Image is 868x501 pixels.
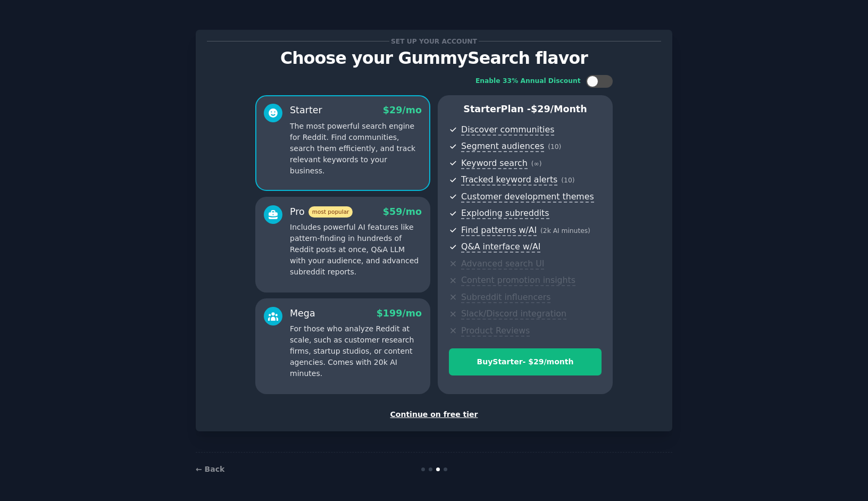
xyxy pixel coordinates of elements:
span: Segment audiences [461,141,544,152]
span: Q&A interface w/AI [461,241,540,253]
div: Mega [290,307,315,320]
span: ( 10 ) [561,177,574,184]
span: ( ∞ ) [531,160,542,168]
a: ← Back [196,465,224,473]
p: For those who analyze Reddit at scale, such as customer research firms, startup studios, or conte... [290,323,422,379]
span: Tracked keyword alerts [461,174,557,186]
div: Enable 33% Annual Discount [475,77,581,86]
div: Buy Starter - $ 29 /month [449,356,601,368]
span: ( 10 ) [548,143,561,151]
button: BuyStarter- $29/month [449,348,602,375]
p: Includes powerful AI features like pattern-finding in hundreds of Reddit posts at once, Q&A LLM w... [290,222,422,278]
span: $ 29 /mo [383,105,422,115]
span: Find patterns w/AI [461,225,537,236]
span: Subreddit influencers [461,292,550,303]
span: most popular [308,206,353,218]
div: Pro [290,205,353,219]
span: Content promotion insights [461,275,575,286]
span: ( 2k AI minutes ) [540,227,590,235]
span: Keyword search [461,158,528,169]
span: Set up your account [389,36,479,47]
span: Exploding subreddits [461,208,549,219]
span: Advanced search UI [461,258,544,270]
span: Slack/Discord integration [461,308,566,320]
p: Starter Plan - [449,103,602,116]
p: The most powerful search engine for Reddit. Find communities, search them efficiently, and track ... [290,121,422,177]
span: Customer development themes [461,191,594,203]
div: Starter [290,104,322,117]
span: Discover communities [461,124,554,136]
div: Continue on free tier [207,409,661,420]
p: Choose your GummySearch flavor [207,49,661,68]
span: $ 199 /mo [377,308,422,319]
span: $ 29 /month [531,104,587,114]
span: $ 59 /mo [383,206,422,217]
span: Product Reviews [461,325,530,337]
